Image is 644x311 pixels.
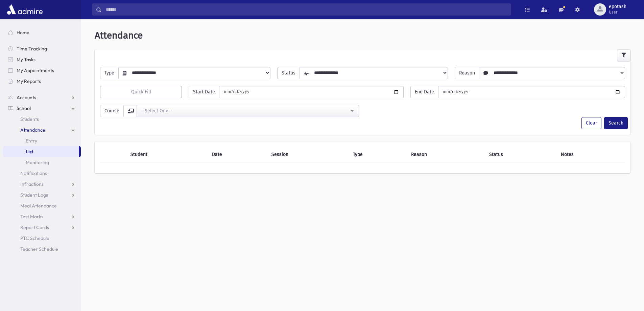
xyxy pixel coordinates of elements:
span: Students [20,116,39,122]
span: Accounts [17,94,36,101]
button: Search [604,117,628,129]
span: Student Logs [20,192,48,198]
span: Infractions [20,181,44,187]
a: Home [3,27,81,38]
span: Attendance [95,30,143,41]
a: Student Logs [3,190,81,200]
a: Teacher Schedule [3,244,81,254]
a: Test Marks [3,211,81,222]
span: List [26,149,33,155]
span: My Appointments [17,67,54,73]
a: Time Tracking [3,43,81,54]
a: My Tasks [3,54,81,65]
span: Course [100,105,124,117]
span: My Tasks [17,57,35,63]
span: Notifications [20,170,47,176]
span: Start Date [189,86,219,98]
span: Reason [455,67,479,79]
div: --Select One-- [141,107,349,114]
span: School [17,105,31,111]
th: Status [485,147,557,162]
th: Notes [557,147,625,162]
a: Infractions [3,179,81,190]
a: Entry [3,135,81,146]
img: AdmirePro [5,3,44,16]
span: PTC Schedule [20,235,49,241]
span: Test Marks [20,214,43,220]
button: Quick Fill [100,86,182,98]
span: Meal Attendance [20,203,57,209]
span: Type [100,67,119,79]
button: --Select One-- [137,105,359,117]
span: epotash [609,4,626,9]
a: Notifications [3,168,81,179]
a: Meal Attendance [3,200,81,211]
a: PTC Schedule [3,233,81,244]
input: Search [102,3,511,16]
a: Attendance [3,125,81,135]
span: Status [277,67,300,79]
th: Type [349,147,407,162]
a: School [3,103,81,114]
button: Clear [581,117,601,129]
span: User [609,9,626,15]
a: Students [3,114,81,125]
a: My Reports [3,76,81,87]
span: End Date [410,86,438,98]
th: Session [267,147,349,162]
a: Monitoring [3,157,81,168]
span: Time Tracking [17,46,47,52]
span: Teacher Schedule [20,246,58,252]
span: Report Cards [20,224,49,230]
span: Attendance [20,127,45,133]
span: My Reports [17,78,41,84]
th: Reason [407,147,485,162]
a: Accounts [3,92,81,103]
a: List [3,146,79,157]
a: My Appointments [3,65,81,76]
th: Student [126,147,208,162]
th: Date [208,147,267,162]
span: Quick Fill [131,89,151,95]
a: Report Cards [3,222,81,233]
span: Monitoring [26,159,49,165]
span: Entry [26,138,37,144]
span: Home [17,29,29,36]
